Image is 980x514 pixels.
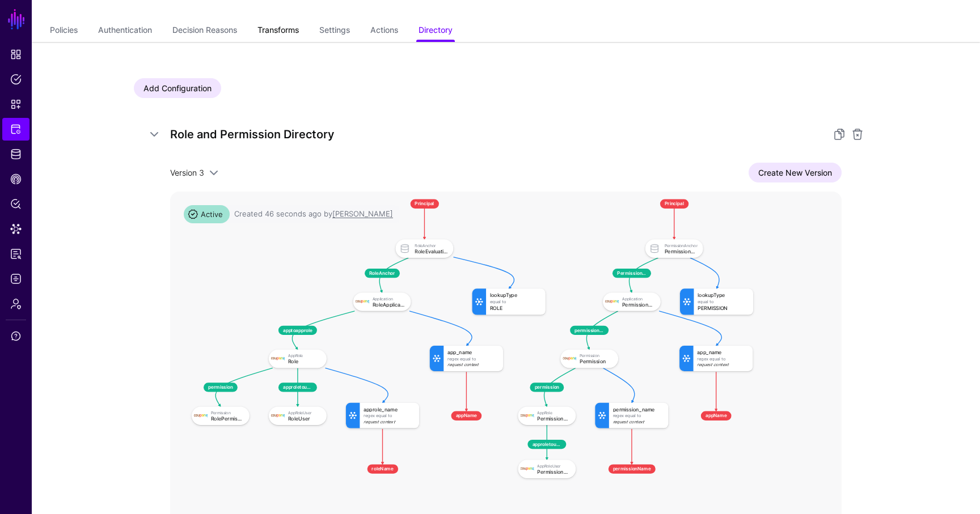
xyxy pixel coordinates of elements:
div: permission_name [613,406,665,412]
div: RoleAnchor [415,243,447,248]
div: RoleApplication [373,301,405,307]
span: RoleAnchor [365,269,400,278]
img: svg+xml;base64,PHN2ZyBpZD0iTG9nbyIgeG1sbnM9Imh0dHA6Ly93d3cudzMub3JnLzIwMDAvc3ZnIiB3aWR0aD0iMTIxLj... [520,409,534,423]
div: AppRoleUser [288,410,321,415]
div: Request Context [697,363,749,367]
div: PermissionUser [537,469,570,475]
a: Add Configuration [134,78,221,98]
span: approletouser [278,383,317,392]
div: PermissionApplication [622,301,655,307]
div: app_name [697,350,749,355]
img: svg+xml;base64,PHN2ZyBpZD0iTG9nbyIgeG1sbnM9Imh0dHA6Ly93d3cudzMub3JnLzIwMDAvc3ZnIiB3aWR0aD0iMTIxLj... [271,352,285,366]
span: Protected Systems [10,124,22,135]
div: ROLE [490,305,542,311]
img: svg+xml;base64,PHN2ZyBpZD0iTG9nbyIgeG1sbnM9Imh0dHA6Ly93d3cudzMub3JnLzIwMDAvc3ZnIiB3aWR0aD0iMTIxLj... [356,295,369,308]
div: Equal To [698,299,749,304]
div: AppRole [537,410,570,415]
div: Application [373,296,405,301]
span: permission [530,383,564,392]
a: SGNL [7,7,26,32]
img: svg+xml;base64,PHN2ZyBpZD0iTG9nbyIgeG1sbnM9Imh0dHA6Ly93d3cudzMub3JnLzIwMDAvc3ZnIiB3aWR0aD0iMTIxLj... [563,352,576,366]
span: permissiontoapplication [570,326,609,335]
span: Logs [10,273,22,284]
a: Snippets [2,93,29,116]
div: Regex Equal To [447,356,499,361]
span: Admin [10,298,22,309]
a: Settings [319,20,350,42]
div: PermissionEvaluation [665,249,698,254]
a: Decision Reasons [172,20,237,42]
div: AppRoleUser [537,464,570,468]
a: CAEP Hub [2,168,29,190]
a: Logs [2,267,29,290]
div: Request Context [613,420,665,424]
div: lookupType [490,292,542,298]
img: svg+xml;base64,PHN2ZyBpZD0iTG9nbyIgeG1sbnM9Imh0dHA6Ly93d3cudzMub3JnLzIwMDAvc3ZnIiB3aWR0aD0iMTIxLj... [605,295,619,308]
span: Dashboard [10,49,22,60]
a: Authentication [98,20,152,42]
span: roleName [367,464,398,473]
img: svg+xml;base64,PHN2ZyBpZD0iTG9nbyIgeG1sbnM9Imh0dHA6Ly93d3cudzMub3JnLzIwMDAvc3ZnIiB3aWR0aD0iMTIxLj... [271,409,285,423]
div: PermissionRole [537,416,570,422]
span: Policy Lens [10,198,22,210]
div: lookupType [698,292,749,298]
a: Identity Data Fabric [2,143,29,165]
div: PERMISSION [698,305,749,311]
a: Policies [2,68,29,91]
div: Permission [580,359,612,364]
div: Application [622,296,655,301]
a: Protected Systems [2,118,29,141]
div: Created 46 seconds ago by [234,209,393,220]
span: Reports [10,248,22,260]
span: Version 3 [170,168,204,177]
div: Equal To [490,299,542,304]
span: approletouser [527,440,566,449]
div: RolePermission [211,416,244,422]
div: Regex Equal To [613,414,665,418]
a: Actions [370,20,398,42]
div: Regex Equal To [364,414,415,418]
img: svg+xml;base64,PHN2ZyBpZD0iTG9nbyIgeG1sbnM9Imh0dHA6Ly93d3cudzMub3JnLzIwMDAvc3ZnIiB3aWR0aD0iMTIxLj... [194,409,208,423]
span: Principal [410,199,438,209]
span: PermissionAnchor [612,269,651,278]
app-identifier: [PERSON_NAME] [332,209,393,218]
span: Policies [10,74,22,85]
div: AppRole [288,354,321,358]
span: permission [204,383,238,392]
span: Identity Data Fabric [10,148,22,160]
span: permissionName [608,464,655,473]
div: approle_name [364,406,415,412]
h5: Role and Permission Directory [170,125,819,143]
span: apptoapprole [278,326,317,335]
span: CAEP Hub [10,173,22,185]
div: Request Context [364,420,415,424]
div: Permission [580,354,612,358]
a: Dashboard [2,43,29,66]
div: Role [288,359,321,364]
div: RoleUser [288,416,321,422]
a: Create New Version [749,163,842,182]
span: appName [701,411,732,420]
div: PermissionAnchor [665,243,698,248]
span: Principal [660,199,688,209]
span: Support [10,330,22,342]
a: Policies [50,20,78,42]
a: Policy Lens [2,193,29,215]
div: Regex Equal To [697,356,749,361]
img: svg+xml;base64,PHN2ZyBpZD0iTG9nbyIgeG1sbnM9Imh0dHA6Ly93d3cudzMub3JnLzIwMDAvc3ZnIiB3aWR0aD0iMTIxLj... [520,462,534,475]
a: Admin [2,292,29,315]
span: Data Lens [10,223,22,235]
a: Directory [419,20,453,42]
span: Snippets [10,99,22,110]
span: appName [451,411,482,420]
div: app_name [447,350,499,355]
div: RoleEvaluation [415,249,447,254]
a: Reports [2,243,29,265]
span: Active [184,205,230,223]
div: Request Context [447,363,499,367]
div: Permission [211,410,244,415]
a: Transforms [257,20,299,42]
a: Data Lens [2,218,29,240]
